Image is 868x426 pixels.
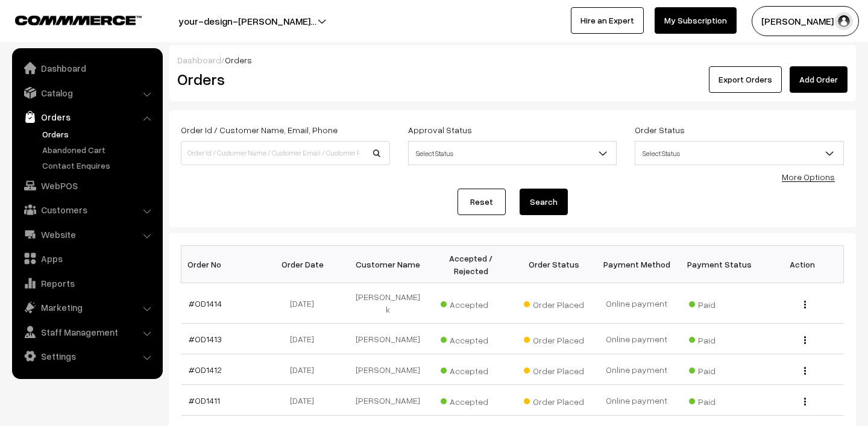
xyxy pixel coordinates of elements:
img: user [835,12,853,30]
td: Online payment [595,283,678,324]
a: Contact Enquires [39,159,159,172]
a: Marketing [15,296,159,318]
th: Payment Method [595,246,678,283]
a: Hire an Expert [571,7,644,34]
td: [DATE] [264,283,347,324]
span: Accepted [441,331,501,346]
a: Customers [15,199,159,221]
a: Staff Management [15,321,159,343]
th: Accepted / Rejected [430,246,512,283]
a: Website [15,224,159,245]
a: Dashboard [177,55,221,65]
a: #OD1413 [189,334,222,344]
img: Menu [804,398,806,406]
label: Order Id / Customer Name, Email, Phone [181,124,338,136]
img: Menu [804,336,806,344]
a: Dashboard [15,57,159,79]
td: Online payment [595,385,678,416]
input: Order Id / Customer Name / Customer Email / Customer Phone [181,141,390,165]
span: Order Placed [524,392,584,408]
span: Paid [689,362,749,377]
span: Select Status [409,143,617,164]
span: Accepted [441,392,501,408]
span: Order Placed [524,331,584,346]
td: [PERSON_NAME] [347,324,429,354]
th: Order Date [264,246,347,283]
span: Paid [689,295,749,311]
td: [PERSON_NAME] k [347,283,429,324]
a: My Subscription [655,7,737,34]
button: [PERSON_NAME] N.P [752,6,859,36]
label: Approval Status [408,124,472,136]
a: More Options [782,172,835,182]
a: Orders [15,106,159,128]
span: Order Placed [524,295,584,311]
span: Order Placed [524,362,584,377]
span: Select Status [408,141,617,165]
td: [PERSON_NAME] [347,385,429,416]
img: Menu [804,301,806,309]
td: Online payment [595,354,678,385]
a: Orders [39,128,159,140]
a: WebPOS [15,175,159,196]
a: Abandoned Cart [39,143,159,156]
span: Paid [689,392,749,408]
label: Order Status [635,124,685,136]
th: Payment Status [678,246,761,283]
span: Select Status [635,141,844,165]
div: / [177,54,848,66]
th: Action [761,246,843,283]
h2: Orders [177,70,389,89]
a: Apps [15,248,159,269]
a: Add Order [790,66,848,93]
span: Select Status [635,143,843,164]
img: Menu [804,367,806,375]
a: #OD1414 [189,298,222,309]
span: Accepted [441,362,501,377]
span: Orders [225,55,252,65]
a: Reset [458,189,506,215]
span: Accepted [441,295,501,311]
td: [DATE] [264,385,347,416]
button: Search [520,189,568,215]
a: Settings [15,345,159,367]
th: Order Status [512,246,595,283]
td: [DATE] [264,324,347,354]
td: [PERSON_NAME] [347,354,429,385]
a: #OD1412 [189,365,222,375]
a: Reports [15,272,159,294]
button: Export Orders [709,66,782,93]
span: Paid [689,331,749,346]
td: [DATE] [264,354,347,385]
a: COMMMERCE [15,12,121,27]
button: your-design-[PERSON_NAME]… [136,6,359,36]
th: Customer Name [347,246,429,283]
a: #OD1411 [189,395,220,406]
td: Online payment [595,324,678,354]
img: COMMMERCE [15,16,142,25]
a: Catalog [15,82,159,104]
th: Order No [181,246,264,283]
